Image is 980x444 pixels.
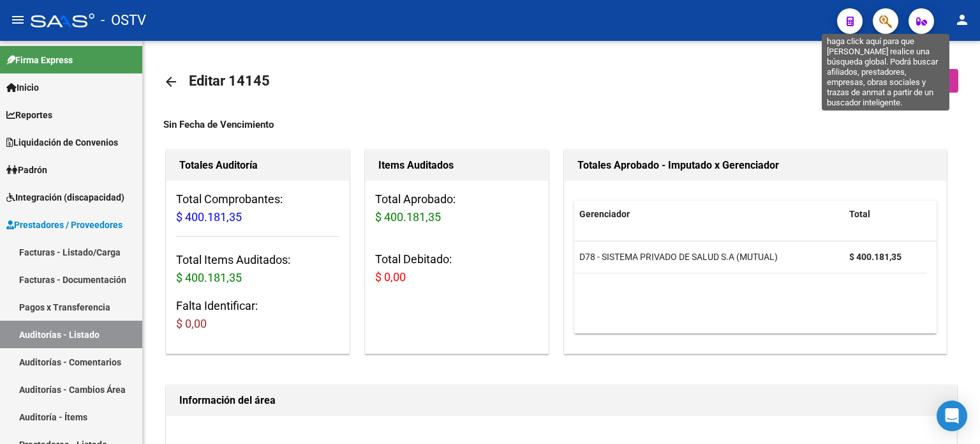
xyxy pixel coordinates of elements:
h3: Falta Identificar: [176,297,339,333]
span: - OSTV [101,6,146,34]
div: Open Intercom Messenger [937,401,967,431]
strong: $ 400.181,35 [849,252,902,262]
mat-icon: arrow_back [163,74,179,89]
h3: Total Comprobantes: [176,190,339,226]
mat-icon: menu [10,12,26,27]
span: Reportes [6,108,52,122]
span: Gerenciador [579,209,630,219]
mat-icon: cloud_download [847,72,862,88]
h3: Total Items Auditados: [176,251,339,287]
h1: Información del área [179,390,944,411]
span: Inicio [6,80,39,95]
span: $ 0,00 [375,270,406,284]
span: Total [849,209,870,219]
h1: Items Auditados [378,155,535,176]
span: $ 0,00 [176,317,207,330]
span: $ 400.181,35 [375,210,441,224]
datatable-header-cell: Gerenciador [574,201,844,228]
datatable-header-cell: Total [844,201,927,228]
span: Generar informe [862,75,948,87]
span: Padrón [6,163,47,177]
mat-icon: person [954,12,970,27]
span: Liquidación de Convenios [6,135,118,149]
h3: Total Aprobado: [375,190,538,226]
span: Prestadores / Proveedores [6,218,122,232]
span: Integración (discapacidad) [6,190,124,204]
span: Editar 14145 [189,73,270,89]
h1: Totales Aprobado - Imputado x Gerenciador [577,155,933,176]
span: D78 - SISTEMA PRIVADO DE SALUD S.A (MUTUAL) [579,252,778,262]
button: Generar informe [836,69,958,93]
span: $ 400.181,35 [176,271,242,284]
div: Sin Fecha de Vencimiento [163,118,960,132]
span: $ 400.181,35 [176,210,242,224]
span: Firma Express [6,53,73,67]
h3: Total Debitado: [375,250,538,286]
h1: Totales Auditoría [179,155,336,176]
